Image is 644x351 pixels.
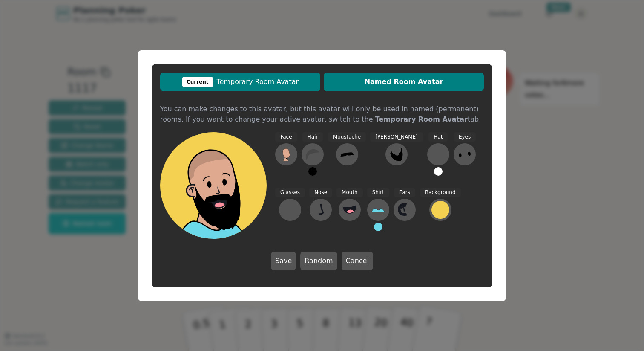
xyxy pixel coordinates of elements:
button: Named Room Avatar [324,73,484,91]
span: Hair [302,132,323,142]
button: Random [300,252,337,270]
button: CurrentTemporary Room Avatar [160,73,320,91]
span: [PERSON_NAME] [370,132,423,142]
button: Cancel [342,252,373,270]
span: Glasses [275,188,305,197]
span: Ears [394,188,415,197]
span: Hat [428,132,448,142]
span: Face [275,132,297,142]
span: Moustache [328,132,366,142]
span: Mouth [336,188,363,197]
span: Nose [309,188,332,197]
button: Save [271,252,296,270]
div: Current [182,77,213,87]
span: Shirt [367,188,389,197]
span: Background [420,188,461,197]
div: You can make changes to this avatar, but this avatar will only be used in named (permanent) rooms... [160,104,484,111]
b: Temporary Room Avatar [375,115,468,123]
span: Named Room Avatar [328,77,480,87]
span: Eyes [454,132,476,142]
span: Temporary Room Avatar [164,77,316,87]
